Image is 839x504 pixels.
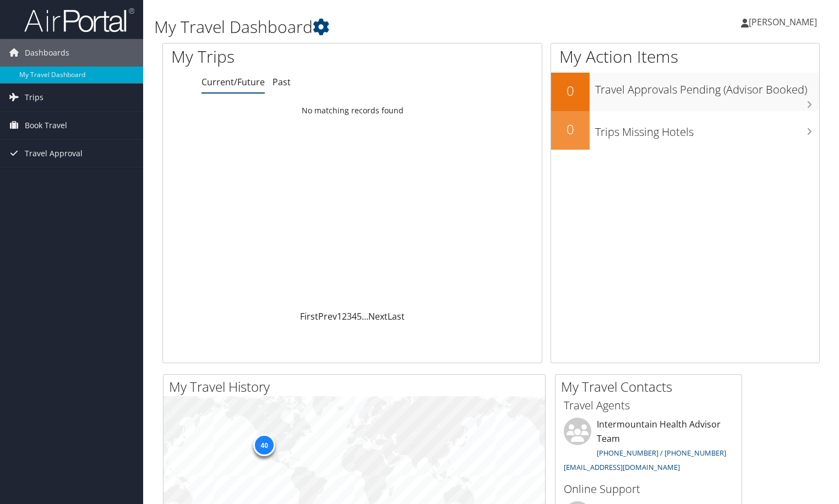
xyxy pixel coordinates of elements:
a: 4 [352,310,357,322]
a: 5 [357,310,362,322]
img: airportal-logo.png [24,7,134,33]
span: … [362,310,368,322]
div: 40 [253,434,275,456]
a: Current/Future [201,76,265,88]
h2: 0 [551,120,590,139]
a: 1 [337,310,342,322]
li: Intermountain Health Advisor Team [558,418,739,476]
h3: Travel Agents [564,398,733,413]
h3: Travel Approvals Pending (Advisor Booked) [595,76,819,97]
a: [PERSON_NAME] [741,6,828,39]
span: Book Travel [25,112,67,139]
h2: My Travel Contacts [561,377,742,396]
h2: My Travel History [169,377,545,396]
h3: Trips Missing Hotels [595,119,819,140]
a: Prev [318,310,337,322]
a: Past [273,76,291,88]
a: Next [368,310,388,322]
a: First [300,310,318,322]
span: Travel Approval [25,140,83,167]
a: [EMAIL_ADDRESS][DOMAIN_NAME] [564,462,680,472]
td: No matching records found [163,101,542,120]
a: [PHONE_NUMBER] / [PHONE_NUMBER] [597,448,726,458]
a: 0Trips Missing Hotels [551,111,819,150]
span: Dashboards [25,39,69,67]
a: Last [388,310,405,322]
a: 2 [342,310,347,322]
h1: My Travel Dashboard [154,15,603,39]
h2: 0 [551,81,590,100]
h3: Online Support [564,481,733,497]
span: [PERSON_NAME] [749,16,817,28]
h1: My Action Items [551,45,819,68]
h1: My Trips [171,45,375,68]
a: 0Travel Approvals Pending (Advisor Booked) [551,73,819,111]
span: Trips [25,84,43,111]
a: 3 [347,310,352,322]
